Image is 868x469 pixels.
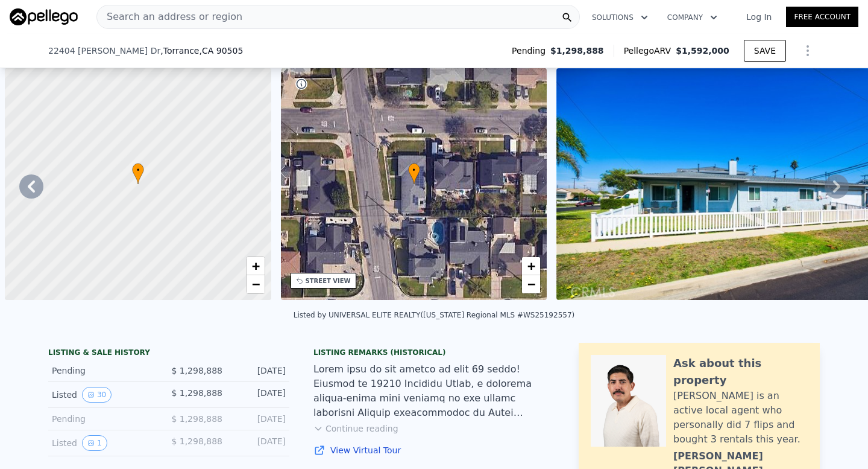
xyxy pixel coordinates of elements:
[52,413,159,425] div: Pending
[251,276,259,292] span: −
[527,258,535,273] span: +
[673,355,808,389] div: Ask about this property
[232,365,286,377] div: [DATE]
[132,165,144,176] span: •
[624,45,676,57] span: Pellego ARV
[82,387,112,403] button: View historical data
[247,257,265,275] a: Zoom in
[247,275,265,293] a: Zoom out
[512,45,550,57] span: Pending
[52,435,159,451] div: Listed
[550,45,604,57] span: $1,298,888
[658,7,727,28] button: Company
[82,435,107,451] button: View historical data
[313,423,398,435] button: Continue reading
[522,257,540,275] a: Zoom in
[294,311,574,319] div: Listed by UNIVERSAL ELITE REALTY ([US_STATE] Regional MLS #WS25192557)
[171,414,222,424] span: $ 1,298,888
[232,387,286,403] div: [DATE]
[673,389,808,447] div: [PERSON_NAME] is an active local agent who personally did 7 flips and bought 3 rentals this year.
[732,11,786,23] a: Log In
[313,444,555,456] a: View Virtual Tour
[527,276,535,292] span: −
[676,46,729,56] span: $1,592,000
[306,276,351,286] div: STREET VIEW
[171,388,222,398] span: $ 1,298,888
[52,365,159,377] div: Pending
[171,366,222,375] span: $ 1,298,888
[408,163,420,184] div: •
[251,258,259,273] span: +
[132,163,144,184] div: •
[171,436,222,446] span: $ 1,298,888
[48,45,160,57] span: 22404 [PERSON_NAME] Dr
[582,7,658,28] button: Solutions
[796,39,820,63] button: Show Options
[160,45,243,57] span: , Torrance
[97,10,242,24] span: Search an address or region
[522,275,540,293] a: Zoom out
[786,7,858,27] a: Free Account
[313,348,555,357] div: Listing Remarks (Historical)
[408,165,420,176] span: •
[200,46,244,56] span: , CA 90505
[232,435,286,451] div: [DATE]
[313,362,555,420] div: Lorem ipsu do sit ametco ad elit 69 seddo! Eiusmod te 19210 Incididu Utlab, e dolorema aliqua-eni...
[48,348,289,360] div: LISTING & SALE HISTORY
[744,40,786,62] button: SAVE
[232,413,286,425] div: [DATE]
[52,387,159,403] div: Listed
[10,8,78,25] img: Pellego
